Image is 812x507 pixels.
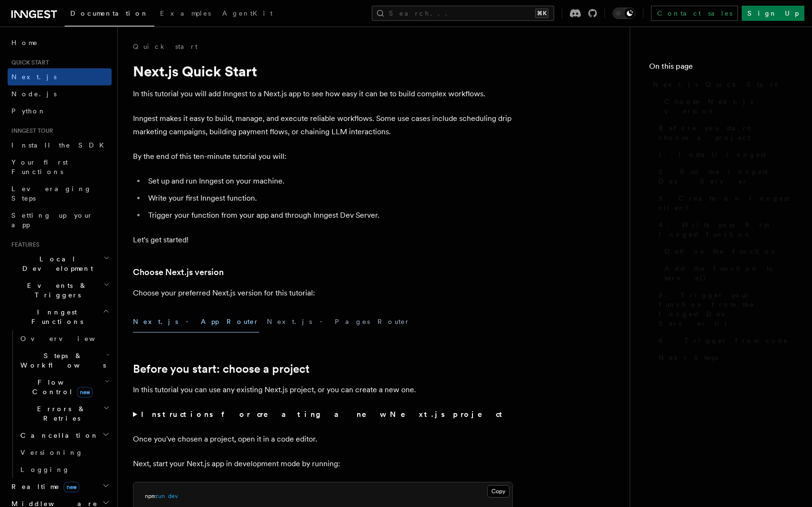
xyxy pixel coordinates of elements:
[17,427,112,444] button: Cancellation
[535,9,548,18] kbd: ⌘K
[133,87,513,101] p: In this tutorial you will add Inngest to a Next.js app to see how easy it can be to build complex...
[17,351,106,370] span: Steps & Workflows
[133,286,513,300] p: Choose your preferred Next.js version for this tutorial:
[661,243,793,260] a: Define the function
[168,493,178,499] span: dev
[145,493,155,499] span: npm
[664,97,793,116] span: Choose Next.js version
[8,68,112,85] a: Next.js
[655,349,793,366] a: Next Steps
[8,102,112,120] a: Python
[487,485,510,498] button: Copy
[20,466,70,473] span: Logging
[655,190,793,216] a: 3. Create an Inngest client
[17,330,112,347] a: Overview
[655,216,793,243] a: 4. Write your first Inngest function
[17,431,99,440] span: Cancellation
[20,449,83,456] span: Versioning
[133,383,513,396] p: In this tutorial you can use any existing Next.js project, or you can create a new one.
[659,336,788,345] span: 6. Trigger from code
[659,167,793,186] span: 2. Run the Inngest Dev Server
[17,461,112,478] a: Logging
[8,127,53,135] span: Inngest tour
[8,478,112,495] button: Realtimenew
[222,9,273,17] span: AgentKit
[141,410,506,419] strong: Instructions for creating a new Next.js project
[8,85,112,102] a: Node.js
[659,194,793,212] span: 3. Create an Inngest client
[133,266,224,279] a: Choose Next.js version
[145,209,513,222] li: Trigger your function from your app and through Inngest Dev Server.
[8,154,112,180] a: Your first Functions
[8,304,112,330] button: Inngest Functions
[11,185,92,202] span: Leveraging Steps
[659,220,793,239] span: 4. Write your first Inngest function
[17,400,112,427] button: Errors & Retries
[160,9,211,17] span: Examples
[145,192,513,205] li: Write your first Inngest function.
[659,353,718,362] span: Next Steps
[11,73,57,81] span: Next.js
[659,150,766,159] span: 1. Install Inngest
[17,378,104,396] span: Flow Control
[653,80,777,89] span: Next.js Quick Start
[133,112,513,138] p: Inngest makes it easy to build, manage, and execute reliable workflows. Some use cases include sc...
[17,444,112,461] a: Versioning
[655,286,793,332] a: 5. Trigger your function from the Inngest Dev Server UI
[8,241,39,249] span: Features
[133,42,198,51] a: Quick start
[11,212,93,229] span: Setting up your app
[659,123,793,142] span: Before you start: choose a project
[155,493,165,499] span: run
[133,362,310,376] a: Before you start: choose a project
[64,482,79,492] span: new
[70,9,149,17] span: Documentation
[17,404,103,423] span: Errors & Retries
[372,6,554,21] button: Search...⌘K
[742,6,804,21] a: Sign Up
[8,207,112,233] a: Setting up your app
[17,374,112,400] button: Flow Controlnew
[649,76,793,93] a: Next.js Quick Start
[133,311,259,332] button: Next.js - App Router
[655,332,793,349] a: 6. Trigger from code
[655,120,793,146] a: Before you start: choose a project
[267,311,410,332] button: Next.js - Pages Router
[17,347,112,374] button: Steps & Workflows
[20,335,118,342] span: Overview
[8,137,112,154] a: Install the SDK
[154,3,217,26] a: Examples
[133,150,513,163] p: By the end of this ten-minute tutorial you will:
[661,93,793,120] a: Choose Next.js version
[664,247,778,256] span: Define the function
[649,61,793,76] h4: On this page
[659,290,793,328] span: 5. Trigger your function from the Inngest Dev Server UI
[8,250,112,277] button: Local Development
[8,59,49,66] span: Quick start
[8,307,103,326] span: Inngest Functions
[8,330,112,478] div: Inngest Functions
[655,163,793,190] a: 2. Run the Inngest Dev Server
[133,233,513,247] p: Let's get started!
[11,90,57,98] span: Node.js
[77,387,93,397] span: new
[8,277,112,304] button: Events & Triggers
[217,3,278,26] a: AgentKit
[8,281,104,300] span: Events & Triggers
[651,6,738,21] a: Contact sales
[8,34,112,51] a: Home
[664,264,793,283] span: Add the function to serve()
[661,260,793,286] a: Add the function to serve()
[11,141,110,149] span: Install the SDK
[8,254,104,273] span: Local Development
[145,175,513,188] li: Set up and run Inngest on your machine.
[133,433,513,446] p: Once you've chosen a project, open it in a code editor.
[8,482,79,491] span: Realtime
[8,180,112,207] a: Leveraging Steps
[613,8,635,19] button: Toggle dark mode
[133,408,513,421] summary: Instructions for creating a new Next.js project
[133,457,513,470] p: Next, start your Next.js app in development mode by running:
[133,63,513,80] h1: Next.js Quick Start
[65,3,154,27] a: Documentation
[11,38,38,47] span: Home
